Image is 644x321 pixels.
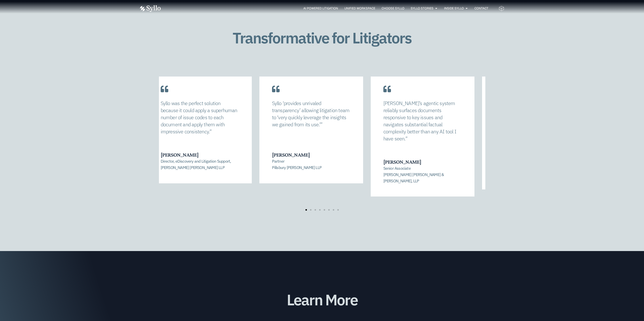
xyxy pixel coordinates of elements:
[344,6,375,11] a: Unified Workspace
[161,152,239,158] h3: [PERSON_NAME]
[474,6,488,11] a: Contact
[315,209,316,211] span: Go to slide 3
[337,209,339,211] span: Go to slide 8
[444,6,464,11] a: Inside Syllo
[215,30,429,46] h1: Transformative for Litigators
[310,209,311,211] span: Go to slide 2
[328,209,330,211] span: Go to slide 6
[140,5,161,12] img: Vector
[411,6,433,11] a: Syllo Stories
[161,100,239,135] p: Syllo was the perfect solution because it could apply a superhuman number of issue codes to each ...
[319,209,321,211] span: Go to slide 4
[324,209,325,211] span: Go to slide 5
[382,6,404,11] a: Choose Syllo
[171,6,488,11] nav: Menu
[161,158,239,170] p: Director, eDiscovery and Litigation Support, [PERSON_NAME] [PERSON_NAME] LLP
[171,6,488,11] div: Menu Toggle
[140,291,504,308] h1: Learn More
[148,77,252,197] div: 3 / 8
[333,209,334,211] span: Go to slide 7
[303,6,338,11] a: AI Powered Litigation
[159,77,485,211] div: Carousel
[305,209,307,211] span: Go to slide 1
